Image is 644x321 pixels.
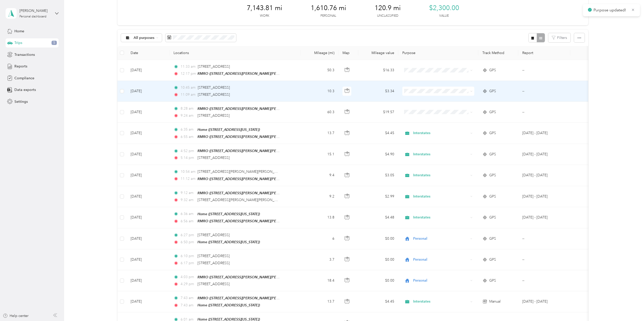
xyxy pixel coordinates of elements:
th: Date [127,46,169,60]
td: $16.33 [358,60,398,81]
th: Map [338,46,358,60]
span: GPS [489,194,496,199]
td: [DATE] [127,186,169,207]
td: 3.7 [301,249,338,270]
span: 4:29 pm [181,281,195,287]
span: Interstates [413,194,468,199]
span: Interstates [413,130,468,136]
span: RMRO ([STREET_ADDRESS][PERSON_NAME][PERSON_NAME][US_STATE]) [197,275,318,279]
span: RMRO ([STREET_ADDRESS][PERSON_NAME][PERSON_NAME][US_STATE]) [197,71,318,76]
span: 120.9 mi [375,4,401,12]
span: 1,610.76 mi [311,4,346,12]
span: 10:45 am [181,85,195,90]
td: Oct 1 - 31, 2025 [518,186,570,207]
span: 6:10 pm [181,253,195,259]
span: 6:36 am [181,211,195,217]
span: 6:35 am [181,127,195,132]
span: 6:27 pm [181,232,195,238]
th: Mileage (mi) [301,46,338,60]
span: [STREET_ADDRESS] [198,92,230,97]
span: 8:28 am [181,106,195,111]
td: Oct 1 - 31, 2025 [518,165,570,186]
td: 9.4 [301,165,338,186]
span: GPS [489,172,496,178]
span: Personal [413,278,468,283]
span: [STREET_ADDRESS][PERSON_NAME][PERSON_NAME][US_STATE] [197,198,304,202]
span: Interstates [413,215,468,220]
span: 11:33 am [181,64,195,69]
span: [STREET_ADDRESS] [197,113,230,118]
td: $3.34 [358,81,398,102]
td: $0.00 [358,249,398,270]
td: 13.7 [301,291,338,312]
span: 11:12 am [181,176,195,182]
span: Compliance [14,76,34,81]
td: [DATE] [127,60,169,81]
td: $2.99 [358,186,398,207]
span: [STREET_ADDRESS][PERSON_NAME][PERSON_NAME] [197,169,286,174]
td: 6 [301,228,338,249]
td: $4.48 [358,207,398,228]
span: GPS [489,215,496,220]
span: 9:12 am [181,190,195,196]
th: Mileage value [358,46,398,60]
td: Oct 1 - 31, 2025 [518,291,570,312]
div: Personal dashboard [19,15,46,18]
span: Home [14,29,24,34]
span: $2,300.00 [429,4,459,12]
td: [DATE] [127,249,169,270]
td: $3.05 [358,165,398,186]
td: -- [518,81,570,102]
p: Unclassified [377,14,398,18]
td: 18.4 [301,270,338,291]
span: GPS [489,67,496,73]
button: Help center [3,313,29,318]
span: [STREET_ADDRESS] [197,156,230,160]
span: GPS [489,257,496,262]
span: 9:32 am [181,197,195,203]
span: 11:09 am [181,92,195,97]
span: Transactions [14,52,35,57]
span: [STREET_ADDRESS] [198,85,230,90]
p: Value [439,14,449,18]
span: RMRO ([STREET_ADDRESS][PERSON_NAME][PERSON_NAME][US_STATE]) [197,107,318,111]
span: GPS [489,278,496,283]
span: Reports [14,64,27,69]
span: GPS [489,152,496,157]
span: Home ([STREET_ADDRESS][US_STATE]) [197,240,260,244]
td: $19.57 [358,102,398,123]
td: [DATE] [127,291,169,312]
span: Interstates [413,172,468,178]
span: 12:17 pm [181,71,195,77]
td: Oct 1 - 31, 2025 [518,207,570,228]
span: 7:43 am [181,295,195,301]
p: Personal [320,14,336,18]
td: [DATE] [127,144,169,165]
th: Track Method [478,46,518,60]
span: [STREET_ADDRESS] [197,261,230,265]
span: 5 [52,41,57,45]
td: -- [518,60,570,81]
td: 10.3 [301,81,338,102]
th: Locations [169,46,301,60]
span: [STREET_ADDRESS] [197,233,230,237]
span: 6:56 am [181,218,195,224]
span: Data exports [14,87,36,92]
span: 7:43 am [181,303,195,308]
span: GPS [489,109,496,115]
span: [STREET_ADDRESS] [197,254,230,258]
td: [DATE] [127,81,169,102]
td: -- [518,270,570,291]
td: -- [518,249,570,270]
td: [DATE] [127,270,169,291]
td: 13.8 [301,207,338,228]
td: [DATE] [127,123,169,144]
span: [STREET_ADDRESS] [197,282,230,286]
span: 6:50 pm [181,239,195,245]
td: $0.00 [358,270,398,291]
span: All purposes [134,36,155,40]
span: 9:24 am [181,113,195,118]
span: Settings [14,99,28,104]
span: Interstates [413,299,468,304]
